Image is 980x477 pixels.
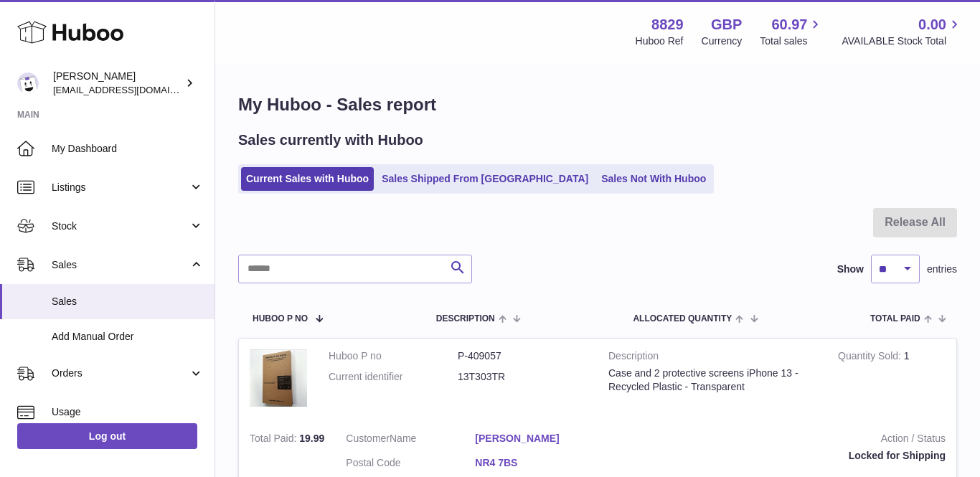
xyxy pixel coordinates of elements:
span: Sales [52,295,204,308]
span: Total paid [870,314,920,323]
span: [EMAIL_ADDRESS][DOMAIN_NAME] [53,84,211,95]
a: 60.97 Total sales [760,15,824,48]
td: 1 [827,339,956,421]
a: Log out [17,423,197,449]
span: AVAILABLE Stock Total [842,34,963,48]
div: [PERSON_NAME] [53,70,182,97]
span: entries [927,263,957,276]
div: Locked for Shipping [626,449,946,463]
a: [PERSON_NAME] [475,432,604,445]
dd: 13T303TR [458,370,587,384]
a: Current Sales with Huboo [241,167,374,191]
h1: My Huboo - Sales report [238,93,957,116]
span: My Dashboard [52,142,204,156]
span: Customer [346,433,390,444]
strong: Action / Status [626,432,946,449]
div: Huboo Ref [636,34,684,48]
span: Huboo P no [253,314,308,323]
div: Case and 2 protective screens iPhone 13 - Recycled Plastic - Transparent [608,367,816,394]
span: Stock [52,219,189,233]
span: 0.00 [918,15,946,34]
img: 88291680273440.png [250,349,307,407]
span: Usage [52,405,204,419]
dt: Current identifier [329,370,458,384]
span: 60.97 [771,15,807,34]
dd: P-409057 [458,349,587,363]
a: Sales Shipped From [GEOGRAPHIC_DATA] [377,167,593,191]
span: ALLOCATED Quantity [633,314,732,323]
span: Orders [52,367,189,380]
dt: Name [346,432,475,449]
strong: Total Paid [250,433,299,448]
span: 19.99 [299,433,324,444]
strong: Description [608,349,816,367]
a: NR4 7BS [475,456,604,470]
a: Sales Not With Huboo [596,167,711,191]
dt: Huboo P no [329,349,458,363]
a: 0.00 AVAILABLE Stock Total [842,15,963,48]
span: Description [436,314,495,323]
strong: GBP [711,15,742,34]
span: Listings [52,181,189,194]
span: Add Manual Order [52,330,204,344]
div: Currency [702,34,743,48]
strong: 8829 [651,15,684,34]
label: Show [837,263,864,276]
h2: Sales currently with Huboo [238,131,423,150]
dt: Postal Code [346,456,475,473]
img: commandes@kpmatech.com [17,72,39,94]
strong: Quantity Sold [838,350,904,365]
span: Sales [52,258,189,272]
span: Total sales [760,34,824,48]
